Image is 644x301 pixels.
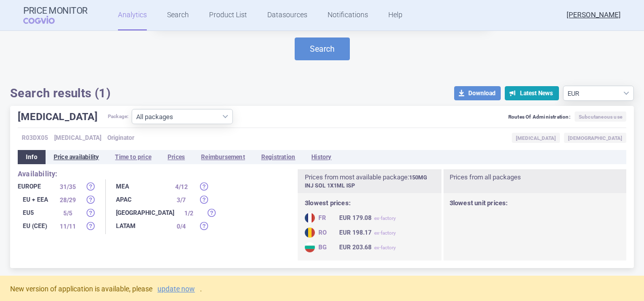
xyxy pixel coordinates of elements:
[18,181,53,192] div: Europe
[339,242,396,253] div: EUR 203.68
[374,245,396,250] span: ex-factory
[454,86,501,100] button: Download
[107,150,159,164] li: Time to price
[18,195,53,205] div: EU + EEA
[159,150,193,164] li: Prices
[116,181,167,192] div: MEA
[169,182,194,192] div: 4 / 12
[116,208,174,218] div: [GEOGRAPHIC_DATA]
[23,6,88,16] strong: Price Monitor
[18,169,298,178] h2: Availability:
[116,195,167,205] div: APAC
[305,213,335,223] div: FR
[564,133,626,143] span: [DEMOGRAPHIC_DATA]
[512,133,560,143] span: [MEDICAL_DATA]
[305,228,315,238] img: Romania
[55,182,80,192] div: 31 / 35
[116,221,167,231] div: LATAM
[305,242,335,252] div: BG
[10,285,202,293] span: New version of application is available, please .
[157,285,195,292] a: update now
[374,230,396,236] span: ex-factory
[23,16,69,24] span: COGVIO
[450,199,619,208] h2: 3 lowest unit prices:
[374,215,396,221] span: ex-factory
[169,195,194,205] div: 3 / 7
[22,133,48,143] span: R03DX05
[169,221,194,232] div: 0 / 4
[18,109,108,124] h1: [MEDICAL_DATA]
[18,221,53,231] div: EU (CEE)
[108,109,129,124] span: Package:
[339,228,396,238] div: EUR 198.17
[18,208,53,218] div: EU5
[295,37,350,60] button: Search
[298,169,442,193] h3: Prices from most available package:
[18,150,46,164] li: Info
[55,221,80,232] div: 11 / 11
[305,213,315,223] img: France
[442,169,626,185] h3: Prices from all packages
[305,242,315,252] img: Bulgaria
[176,208,202,218] div: 1 / 2
[54,133,101,143] span: [MEDICAL_DATA]
[55,195,80,205] div: 28 / 29
[107,133,134,143] span: Originator
[55,208,80,218] div: 5 / 5
[339,213,396,223] div: EUR 179.08
[253,150,303,164] li: Registration
[193,150,253,164] li: Reimbursement
[23,6,88,25] a: Price MonitorCOGVIO
[305,174,427,189] strong: 150MG INJ SOL 1X1ML ISP
[508,111,626,125] div: Routes Of Administration:
[305,199,435,208] h2: 3 lowest prices:
[10,86,110,101] h1: Search results (1)
[46,150,107,164] li: Price availability
[505,86,559,100] button: Latest News
[575,111,626,122] span: Subcutaneous use
[303,150,339,164] li: History
[305,228,335,238] div: RO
